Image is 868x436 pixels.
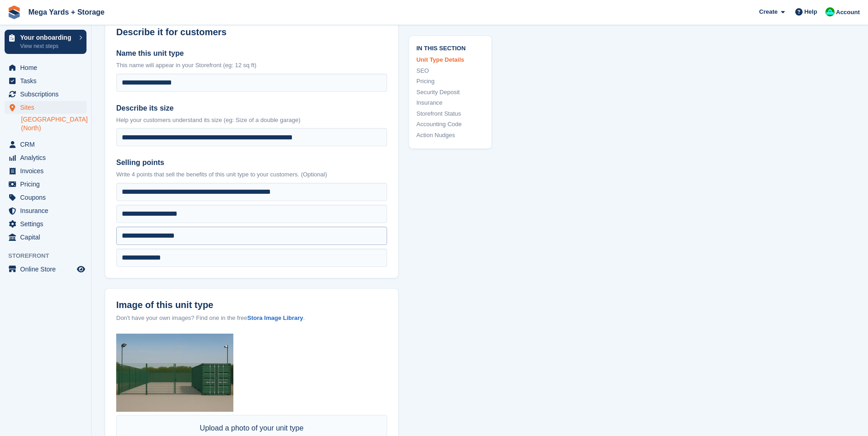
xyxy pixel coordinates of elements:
[5,30,86,54] a: Your onboarding View next steps
[247,314,303,321] a: Stora Image Library
[836,8,860,17] span: Account
[21,115,86,133] a: [GEOGRAPHIC_DATA] (North)
[5,138,86,151] a: menu
[8,251,91,261] span: Storefront
[116,300,387,310] label: Image of this unit type
[416,98,484,107] a: Insurance
[416,87,484,96] a: Security Deposit
[20,204,75,217] span: Insurance
[416,43,484,52] span: In this section
[116,314,387,323] div: Don't have your own images? Find one in the free .
[116,170,387,179] p: Write 4 points that sell the benefits of this unit type to your customers. (Optional)
[5,88,86,101] a: menu
[416,55,484,64] a: Unit Type Details
[75,264,86,275] a: Preview store
[116,27,387,37] h2: Describe it for customers
[20,231,75,244] span: Capital
[5,74,86,87] a: menu
[759,7,777,16] span: Create
[116,334,233,412] img: Small%20Yard.jpg
[116,103,387,114] label: Describe its size
[416,120,484,129] a: Accounting Code
[20,74,75,87] span: Tasks
[20,165,75,177] span: Invoices
[5,218,86,230] a: menu
[5,178,86,191] a: menu
[5,165,86,177] a: menu
[825,7,835,16] img: Ben Ainscough
[20,61,75,74] span: Home
[25,5,108,20] a: Mega Yards + Storage
[5,231,86,244] a: menu
[804,7,817,16] span: Help
[5,61,86,74] a: menu
[7,5,21,19] img: stora-icon-8386f47178a22dfd0bd8f6a31ec36ba5ce8667c1dd55bd0f319d3a0aa187defe.svg
[116,48,387,59] label: Name this unit type
[20,263,75,276] span: Online Store
[20,34,75,41] p: Your onboarding
[20,101,75,114] span: Sites
[416,109,484,118] a: Storefront Status
[5,101,86,114] a: menu
[5,263,86,276] a: menu
[5,204,86,217] a: menu
[20,218,75,230] span: Settings
[116,116,387,125] p: Help your customers understand its size (eg: Size of a double garage)
[20,151,75,164] span: Analytics
[20,191,75,204] span: Coupons
[416,77,484,86] a: Pricing
[20,138,75,151] span: CRM
[416,130,484,139] a: Action Nudges
[20,42,75,50] p: View next steps
[416,66,484,75] a: SEO
[116,61,387,70] p: This name will appear in your Storefront (eg: 12 sq ft)
[5,151,86,164] a: menu
[116,157,387,168] label: Selling points
[20,178,75,191] span: Pricing
[20,88,75,101] span: Subscriptions
[5,191,86,204] a: menu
